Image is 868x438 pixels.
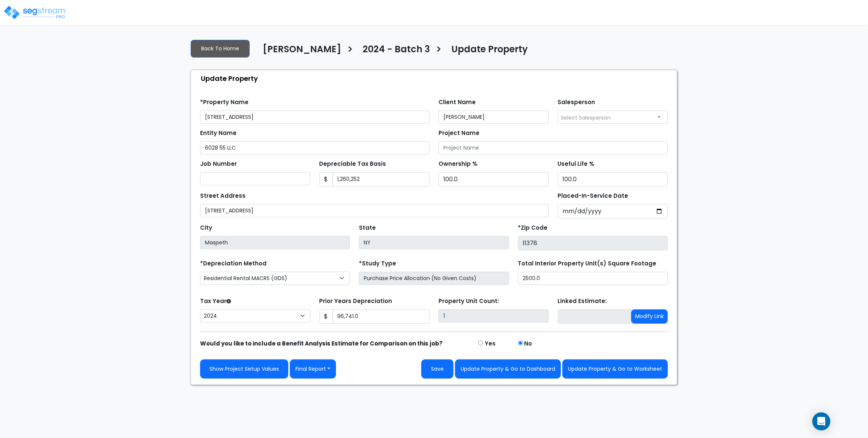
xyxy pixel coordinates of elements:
label: Tax Year [200,297,231,306]
h3: > [436,43,442,58]
input: Property Name [200,111,429,124]
strong: Would you like to include a Benefit Analysis Estimate for Comparison on this job? [200,339,443,347]
input: Depreciation [558,172,668,186]
input: Zip Code [518,236,668,250]
label: *Zip Code [518,224,548,232]
label: Ownership % [439,160,478,168]
a: Show Project Setup Values [200,359,288,379]
label: *Study Type [359,259,396,268]
input: Ownership [439,172,549,186]
label: Placed-In-Service Date [558,192,628,200]
input: Street Address [200,204,549,217]
a: Update Property [446,44,528,60]
input: Client Name [439,111,549,124]
span: Select Salesperson [561,114,611,121]
label: Prior Years Depreciation [319,297,392,306]
button: Save [421,359,454,379]
label: *Depreciation Method [200,259,267,268]
label: Street Address [200,192,246,200]
button: Update Property & Go to Worksheet [562,359,668,379]
span: $ [319,309,333,324]
button: Final Report [290,359,336,379]
input: Building Count [439,309,549,323]
label: No [524,339,532,348]
input: 0.00 [333,309,430,324]
label: Depreciable Tax Basis [319,160,386,168]
img: logo_pro_r.png [3,5,67,20]
label: City [200,224,212,232]
label: Project Name [439,129,479,138]
label: Job Number [200,160,237,168]
button: Update Property & Go to Dashboard [455,359,561,379]
a: [PERSON_NAME] [257,44,341,60]
input: Project Name [439,141,668,155]
input: Entity Name [200,141,429,155]
h4: 2024 - Batch 3 [363,44,430,57]
h3: > [347,43,353,58]
span: $ [319,172,333,186]
label: *Property Name [200,98,249,107]
label: Entity Name [200,129,237,138]
label: Total Interior Property Unit(s) Square Footage [518,259,657,268]
label: Property Unit Count: [439,297,499,306]
label: Salesperson [558,98,595,107]
label: State [359,224,376,232]
h4: [PERSON_NAME] [263,44,341,57]
a: Back To Home [191,40,250,58]
a: 2024 - Batch 3 [357,44,430,60]
label: Useful Life % [558,160,595,168]
div: Update Property [195,70,677,86]
input: 0.00 [333,172,430,186]
input: total square foot [518,272,668,285]
label: Client Name [439,98,476,107]
h4: Update Property [451,44,528,57]
div: Open Intercom Messenger [812,412,830,430]
label: Linked Estimate: [558,297,607,306]
button: Modify Link [631,309,668,324]
label: Yes [485,339,496,348]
